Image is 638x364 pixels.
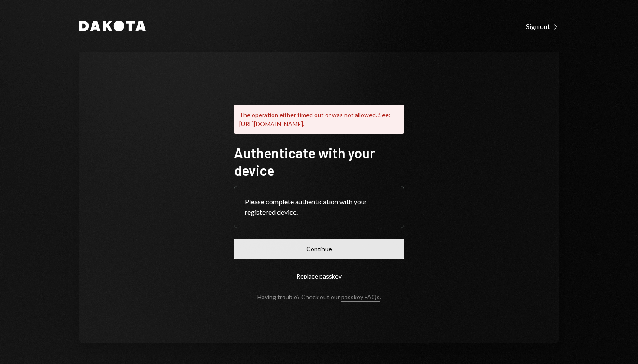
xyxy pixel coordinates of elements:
[234,144,404,179] h1: Authenticate with your device
[526,22,559,31] div: Sign out
[234,105,404,134] div: The operation either timed out or was not allowed. See: [URL][DOMAIN_NAME].
[245,197,393,217] div: Please complete authentication with your registered device.
[257,293,381,301] div: Having trouble? Check out our .
[234,239,404,259] button: Continue
[234,266,404,286] button: Replace passkey
[341,293,380,302] a: passkey FAQs
[526,21,559,31] a: Sign out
